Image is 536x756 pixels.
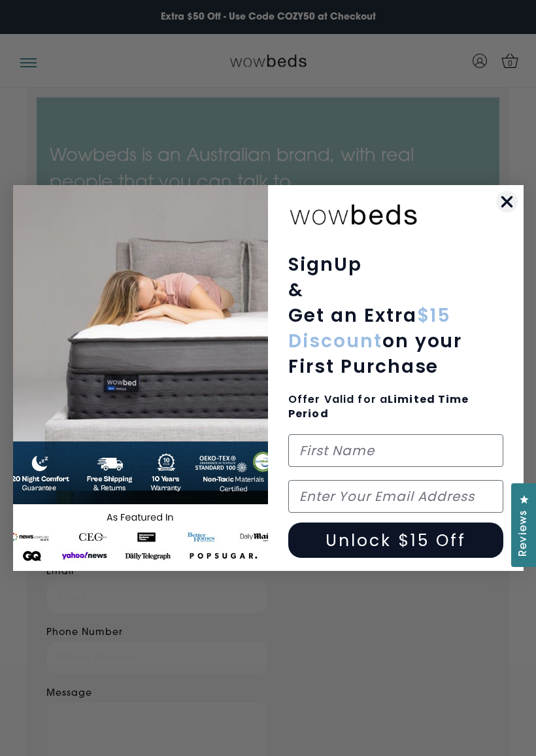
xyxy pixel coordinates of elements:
input: Enter Your Email Address [288,480,503,513]
span: Get an Extra on your First Purchase [288,303,462,379]
span: Limited Time Period [288,392,469,421]
input: First Name [288,434,503,467]
span: & [288,277,304,303]
span: SignUp [288,252,362,277]
img: wowbeds-logo-2 [288,195,419,232]
button: Close dialog [495,190,518,213]
span: Reviews [516,510,533,557]
span: Offer Valid for a [288,392,469,421]
button: Unlock $15 Off [288,523,503,558]
img: 654b37c0-041b-4dc1-9035-2cedd1fa2a67.jpeg [13,185,269,571]
span: $15 Discount [288,303,451,354]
